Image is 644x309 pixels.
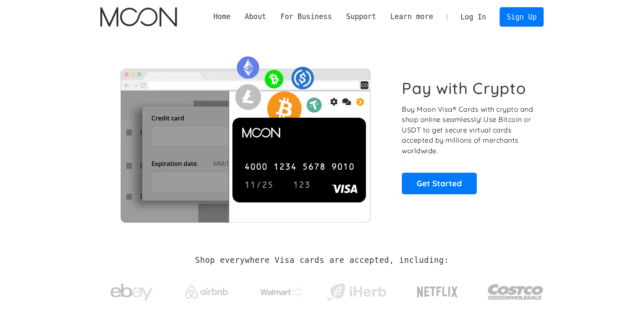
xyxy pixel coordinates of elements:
div: Support [339,11,383,22]
div: For Business [274,11,339,22]
a: Netflix [400,273,475,307]
h1: Pay with Crypto [402,79,526,98]
img: Netflix [416,281,459,303]
div: About [238,11,273,22]
img: Costco [487,276,544,308]
img: ebay [111,279,153,306]
div: Support [346,11,376,22]
div: For Business [280,11,332,22]
img: Airbnb [185,285,228,298]
a: iHerb [325,273,388,307]
div: Learn more [383,11,440,22]
a: Sign Up [500,7,544,26]
a: Log In [453,8,493,26]
img: Moon Cards let you spend your crypto anywhere Visa is accepted. [100,50,390,222]
h2: Shop everywhere Visa cards are accepted, including: [195,256,449,265]
p: Buy Moon Visa® Cards with crypto and shop online seamlessly! Use Bitcoin or USDT to get secure vi... [402,104,534,156]
img: iHerb [325,281,388,303]
a: Airbnb [175,277,238,303]
div: About [245,11,266,22]
a: Walmart [250,279,313,301]
div: Learn more [390,11,433,22]
img: Walmart [260,287,303,297]
img: Moon Logo [100,7,177,27]
a: Get Started [402,173,477,194]
a: home [100,7,177,27]
a: Home [206,11,238,22]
